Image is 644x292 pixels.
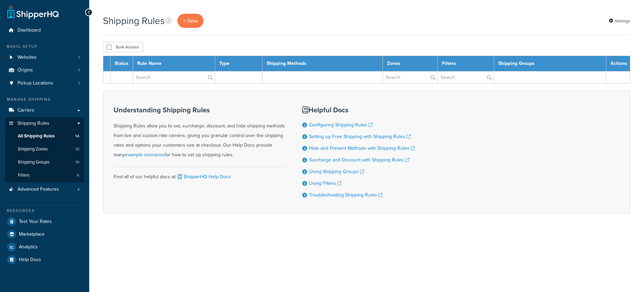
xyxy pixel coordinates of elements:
[5,208,84,214] div: Resources
[309,133,411,140] a: Setting up Free Shipping with Shipping Rules
[5,215,84,228] a: Test Your Rates
[133,71,215,83] input: Search
[110,56,133,71] th: Status
[383,56,438,71] th: Zones
[75,146,79,152] span: 10
[114,167,285,182] div: Find all of our helpful docs at:
[5,104,84,117] a: Carriers
[437,56,494,71] th: Filters
[215,56,262,71] th: Type
[77,172,79,178] span: 6
[18,146,48,152] span: Shipping Zones
[5,143,84,156] li: Shipping Zones
[383,71,437,83] input: Search
[5,51,84,64] a: Websites 1
[17,108,34,113] span: Carriers
[606,56,630,71] th: Actions
[17,121,49,126] span: Shipping Rules
[262,56,383,71] th: Shipping Methods
[133,56,215,71] th: Rule Name
[176,173,231,180] a: ShipperHQ Help Docs
[5,130,84,143] li: All Shipping Rules
[5,169,84,182] a: Filters 6
[438,71,494,83] input: Search
[19,219,52,225] span: Test Your Rates
[18,159,49,165] span: Shipping Groups
[177,14,203,28] a: + New
[5,64,84,77] li: Origins
[114,106,285,114] h3: Understanding Shipping Rules
[5,117,84,130] a: Shipping Rules
[5,51,84,64] li: Websites
[78,67,80,73] span: 1
[5,77,84,90] a: Pickup Locations 1
[5,143,84,156] a: Shipping Zones 10
[17,67,33,73] span: Origins
[19,244,38,250] span: Analytics
[5,254,84,266] a: Help Docs
[5,77,84,90] li: Pickup Locations
[5,97,84,102] div: Manage Shipping
[309,145,415,152] a: Hide and Prevent Methods with Shipping Rules
[309,121,373,128] a: Configuring Shipping Rules
[5,130,84,143] a: All Shipping Rules 14
[19,232,45,237] span: Marketplace
[114,106,285,160] div: Shipping Rules allow you to set, surcharge, discount, and hide shipping methods from live and cus...
[5,44,84,49] div: Basic Setup
[5,169,84,182] li: Filters
[18,133,55,139] span: All Shipping Rules
[103,14,165,27] h1: Shipping Rules
[17,55,37,60] span: Websites
[19,257,41,263] span: Help Docs
[309,180,341,187] a: Using Filters
[5,183,84,196] a: Advanced Features 4
[75,159,79,165] span: 19
[103,42,143,52] button: Bulk Actions
[75,133,79,139] span: 14
[78,80,80,86] span: 1
[77,187,80,192] span: 4
[5,183,84,196] li: Advanced Features
[5,241,84,253] a: Analytics
[5,228,84,240] a: Marketplace
[5,156,84,169] li: Shipping Groups
[17,27,41,33] span: Dashboard
[5,24,84,37] a: Dashboard
[302,106,415,114] h3: Helpful Docs
[17,187,59,192] span: Advanced Features
[309,191,383,199] a: Troubleshooting Shipping Rules
[5,117,84,182] li: Shipping Rules
[5,64,84,77] a: Origins 1
[183,17,198,25] span: + New
[309,156,409,164] a: Surcharge and Discount with Shipping Rules
[609,16,630,26] a: Settings
[7,5,59,19] a: ShipperHQ Home
[5,156,84,169] a: Shipping Groups 19
[17,80,53,86] span: Pickup Locations
[309,168,364,175] a: Using Shipping Groups
[125,151,165,158] a: example scenarios
[78,55,80,60] span: 1
[18,172,30,178] span: Filters
[494,56,606,71] th: Shipping Groups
